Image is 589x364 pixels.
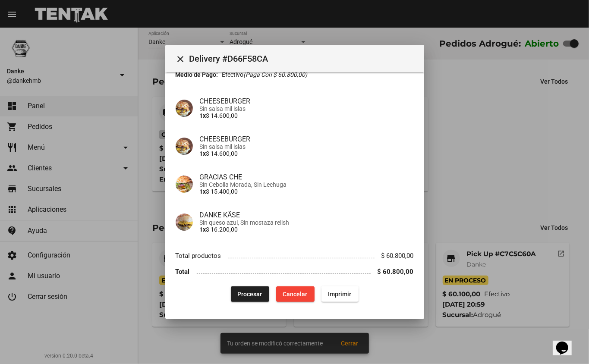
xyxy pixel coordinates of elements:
[200,219,414,226] span: Sin queso azul, Sin mostaza relish
[176,70,218,79] strong: Medio de Pago:
[222,70,307,79] span: Efectivo
[176,264,414,279] li: Total $ 60.800,00
[321,286,359,302] button: Imprimir
[176,213,193,231] img: 2b596d90-570e-4ac5-a3d8-dee56aff8087.png
[200,112,414,119] p: $ 14.600,00
[200,150,414,157] p: $ 14.600,00
[200,181,414,188] span: Sin Cebolla Morada, Sin Lechuga
[200,143,414,150] span: Sin salsa mil islas
[189,52,417,66] span: Delivery #D66F58CA
[172,50,189,67] button: Cerrar
[200,150,206,157] b: 1x
[276,286,315,302] button: Cancelar
[231,286,269,302] button: Procesar
[200,173,414,181] h4: GRACIAS CHE
[328,291,352,298] span: Imprimir
[176,176,193,193] img: f44e3677-93e0-45e7-9b22-8afb0cb9c0b5.png
[200,105,414,112] span: Sin salsa mil islas
[200,97,414,105] h4: CHEESEBURGER
[200,112,206,119] b: 1x
[176,100,193,117] img: eb7e7812-101c-4ce3-b4d5-6061c3a10de0.png
[200,188,414,195] p: $ 15.400,00
[283,291,308,298] span: Cancelar
[200,211,414,219] h4: DANKE KÄSE
[176,54,186,64] mat-icon: Cerrar
[553,329,580,355] iframe: chat widget
[243,71,307,78] i: (Paga con $ 60.800,00)
[176,248,414,264] li: Total productos $ 60.800,00
[176,138,193,155] img: eb7e7812-101c-4ce3-b4d5-6061c3a10de0.png
[200,226,206,233] b: 1x
[200,188,206,195] b: 1x
[238,291,262,298] span: Procesar
[200,226,414,233] p: $ 16.200,00
[200,135,414,143] h4: CHEESEBURGER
